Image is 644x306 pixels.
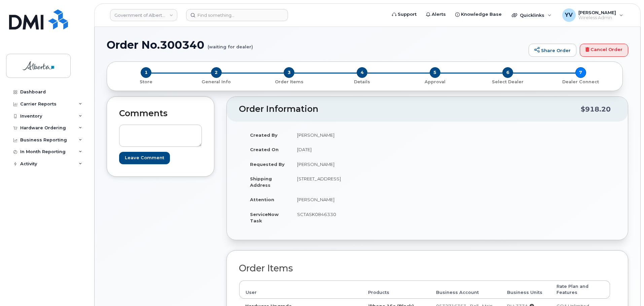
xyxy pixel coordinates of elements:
[291,142,422,157] td: [DATE]
[255,79,323,85] p: Order Items
[471,78,544,85] a: 6 Select Dealer
[291,171,422,192] td: [STREET_ADDRESS]
[119,109,202,118] h2: Comments
[119,152,170,164] input: Leave Comment
[239,263,610,273] h2: Order Items
[291,192,422,207] td: [PERSON_NAME]
[550,280,610,299] th: Rate Plan and Features
[253,78,326,85] a: 3 Order Items
[239,104,581,114] h2: Order Information
[239,280,362,299] th: User
[112,78,180,85] a: 1 Store
[362,280,430,299] th: Products
[580,44,628,57] a: Cancel Order
[502,67,513,78] span: 6
[250,212,279,223] strong: ServiceNow Task
[208,39,253,49] small: (waiting for dealer)
[250,176,272,188] strong: Shipping Address
[529,44,576,57] a: Share Order
[211,67,222,78] span: 2
[328,79,396,85] p: Details
[250,162,285,167] strong: Requested By
[474,79,542,85] p: Select Dealer
[291,157,422,172] td: [PERSON_NAME]
[141,67,151,78] span: 1
[250,132,278,138] strong: Created By
[326,78,399,85] a: 4 Details
[291,207,422,228] td: SCTASK0846330
[183,79,250,85] p: General Info
[107,39,525,51] h1: Order No.300340
[115,79,177,85] p: Store
[291,128,422,142] td: [PERSON_NAME]
[357,67,367,78] span: 4
[250,147,279,152] strong: Created On
[430,67,440,78] span: 5
[250,197,274,202] strong: Attention
[501,280,550,299] th: Business Units
[401,79,469,85] p: Approval
[430,280,501,299] th: Business Account
[398,78,471,85] a: 5 Approval
[180,78,253,85] a: 2 General Info
[581,103,611,116] div: $918.20
[284,67,294,78] span: 3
